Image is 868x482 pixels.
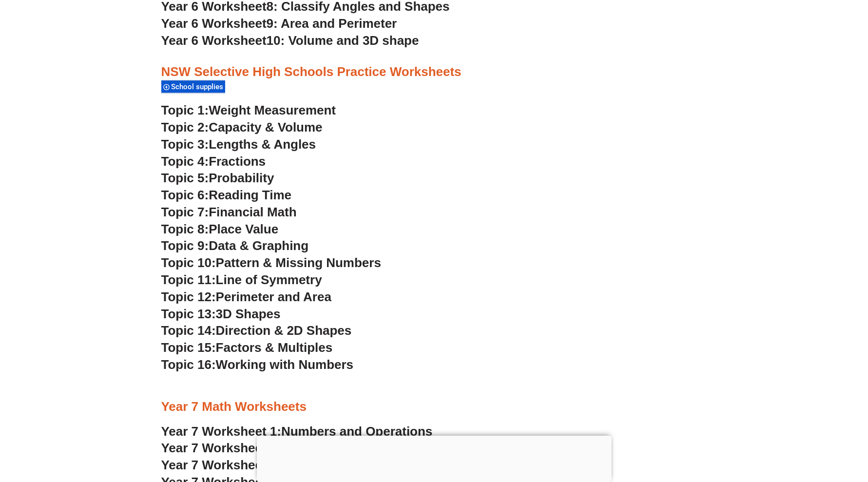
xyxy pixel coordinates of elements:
[161,33,267,48] span: Year 6 Worksheet
[161,33,419,48] a: Year 6 Worksheet10: Volume and 3D shape
[209,171,274,185] span: Probability
[216,255,381,270] span: Pattern & Missing Numbers
[161,103,336,117] a: Topic 1:Weight Measurement
[161,323,352,338] a: Topic 14:Direction & 2D Shapes
[161,357,216,372] span: Topic 16:
[161,289,331,304] a: Topic 12:Perimeter and Area
[161,458,357,472] a: Year 7 Worksheet 3:Percentages
[161,205,209,219] span: Topic 7:
[161,188,292,202] a: Topic 6:Reading Time
[161,120,323,135] a: Topic 2:Capacity & Volume
[216,323,352,338] span: Direction & 2D Shapes
[161,458,282,472] span: Year 7 Worksheet 3:
[161,272,322,287] a: Topic 11:Line of Symmetry
[161,171,274,185] a: Topic 5:Probability
[267,16,397,31] span: 9: Area and Perimeter
[161,340,333,355] a: Topic 15:Factors & Multiples
[161,103,209,117] span: Topic 1:
[161,120,209,135] span: Topic 2:
[161,16,267,31] span: Year 6 Worksheet
[161,441,282,455] span: Year 7 Worksheet 2:
[281,424,432,439] span: Numbers and Operations
[161,424,433,439] a: Year 7 Worksheet 1:Numbers and Operations
[161,238,309,253] a: Topic 9:Data & Graphing
[161,222,209,236] span: Topic 8:
[216,307,281,321] span: 3D Shapes
[161,137,209,152] span: Topic 3:
[161,399,707,415] h3: Year 7 Math Worksheets
[161,137,316,152] a: Topic 3:Lengths & Angles
[216,340,333,355] span: Factors & Multiples
[161,238,209,253] span: Topic 9:
[216,357,353,372] span: Working with Numbers
[209,154,266,169] span: Fractions
[161,255,216,270] span: Topic 10:
[161,188,209,202] span: Topic 6:
[819,435,868,482] iframe: Chat Widget
[209,103,336,117] span: Weight Measurement
[161,222,279,236] a: Topic 8:Place Value
[161,64,707,80] h3: NSW Selective High Schools Practice Worksheets
[161,205,297,219] a: Topic 7:Financial Math
[161,323,216,338] span: Topic 14:
[161,307,281,321] a: Topic 13:3D Shapes
[161,255,381,270] a: Topic 10:Pattern & Missing Numbers
[161,307,216,321] span: Topic 13:
[161,154,266,169] a: Topic 4:Fractions
[161,16,397,31] a: Year 6 Worksheet9: Area and Perimeter
[161,441,338,455] a: Year 7 Worksheet 2:Fractions
[216,272,322,287] span: Line of Symmetry
[161,357,354,372] a: Topic 16:Working with Numbers
[172,82,227,91] span: School supplies
[267,33,419,48] span: 10: Volume and 3D shape
[209,238,309,253] span: Data & Graphing
[161,171,209,185] span: Topic 5:
[209,222,278,236] span: Place Value
[209,137,316,152] span: Lengths & Angles
[161,289,216,304] span: Topic 12:
[161,154,209,169] span: Topic 4:
[257,436,612,480] iframe: Advertisement
[209,205,296,219] span: Financial Math
[161,80,225,93] div: School supplies
[161,424,282,439] span: Year 7 Worksheet 1:
[161,340,216,355] span: Topic 15:
[209,120,322,135] span: Capacity & Volume
[209,188,291,202] span: Reading Time
[161,272,216,287] span: Topic 11:
[216,289,331,304] span: Perimeter and Area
